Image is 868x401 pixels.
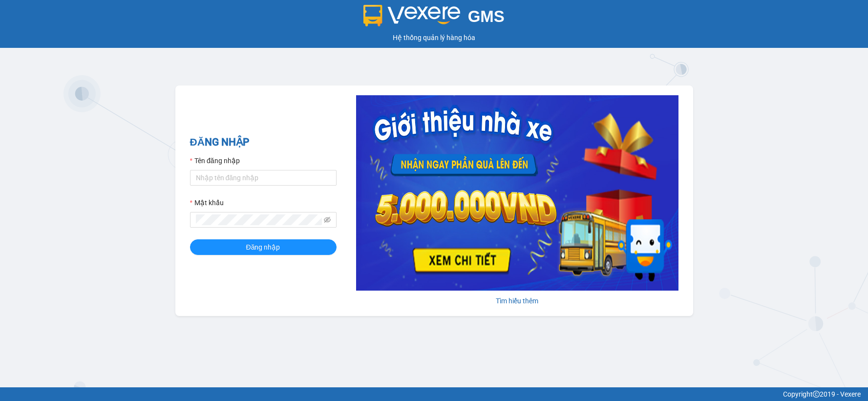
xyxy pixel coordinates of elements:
[356,295,678,306] div: Tìm hiểu thêm
[190,197,224,208] label: Mật khẩu
[363,5,460,26] img: logo 2
[324,216,331,223] span: eye-invisible
[356,95,678,291] img: banner-0
[190,239,337,255] button: Đăng nhập
[190,134,337,150] h2: ĐĂNG NHẬP
[190,155,240,166] label: Tên đăng nhập
[2,32,866,43] div: Hệ thống quản lý hàng hóa
[363,15,505,22] a: GMS
[7,389,861,400] div: Copyright 2019 - Vexere
[196,214,322,225] input: Mật khẩu
[190,170,337,186] input: Tên đăng nhập
[468,7,505,25] span: GMS
[813,391,820,398] span: copyright
[246,242,280,253] span: Đăng nhập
